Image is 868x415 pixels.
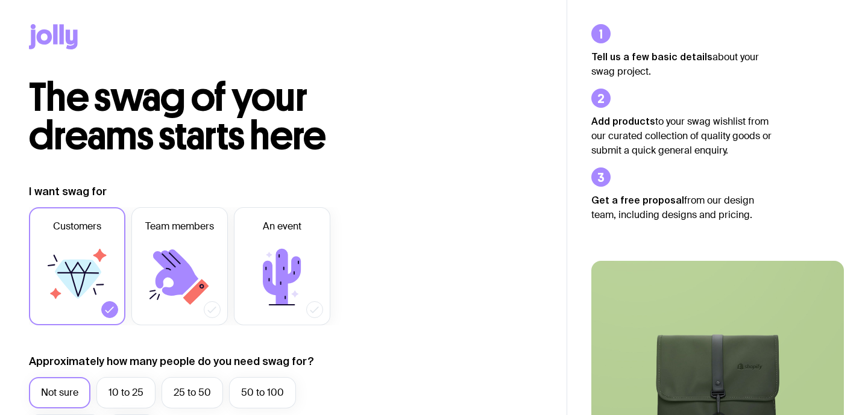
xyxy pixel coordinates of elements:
[591,195,684,205] strong: Get a free proposal
[591,51,712,62] strong: Tell us a few basic details
[591,116,655,126] strong: Add products
[591,49,772,79] p: about your swag project.
[591,114,772,158] p: to your swag wishlist from our curated collection of quality goods or submit a quick general enqu...
[229,377,296,408] label: 50 to 100
[29,377,90,408] label: Not sure
[145,219,214,234] span: Team members
[162,377,223,408] label: 25 to 50
[591,193,772,222] p: from our design team, including designs and pricing.
[29,184,107,199] label: I want swag for
[53,219,101,234] span: Customers
[96,377,156,408] label: 10 to 25
[29,354,314,369] label: Approximately how many people do you need swag for?
[29,73,326,160] span: The swag of your dreams starts here
[263,219,301,234] span: An event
